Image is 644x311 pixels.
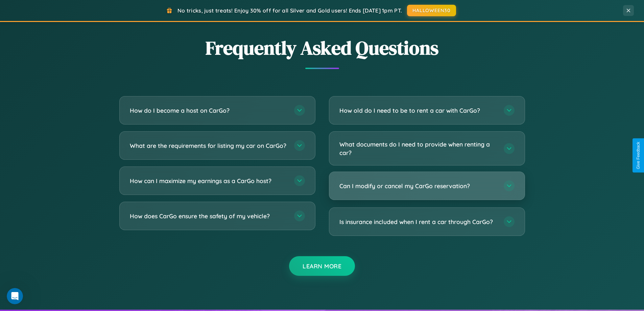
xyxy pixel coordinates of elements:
[130,106,287,115] h3: How do I become a host on CarGo?
[130,177,287,185] h3: How can I maximize my earnings as a CarGo host?
[177,7,402,14] span: No tricks, just treats! Enjoy 30% off for all Silver and Gold users! Ends [DATE] 1pm PT.
[339,106,497,115] h3: How old do I need to be to rent a car with CarGo?
[339,140,497,157] h3: What documents do I need to provide when renting a car?
[130,141,287,150] h3: What are the requirements for listing my car on CarGo?
[636,142,641,169] div: Give Feedback
[339,218,497,226] h3: Is insurance included when I rent a car through CarGo?
[289,256,355,276] button: Learn More
[339,182,497,190] h3: Can I modify or cancel my CarGo reservation?
[7,288,23,304] iframe: Intercom live chat
[407,5,456,16] button: HALLOWEEN30
[130,212,287,220] h3: How does CarGo ensure the safety of my vehicle?
[119,35,525,61] h2: Frequently Asked Questions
